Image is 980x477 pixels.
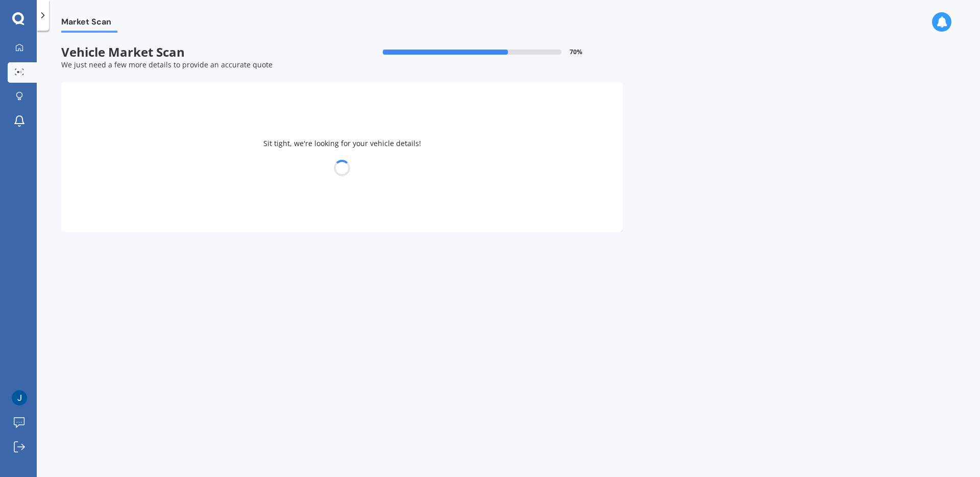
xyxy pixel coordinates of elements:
[570,49,582,56] span: 70 %
[61,17,117,31] span: Market Scan
[61,60,273,69] span: We just need a few more details to provide an accurate quote
[12,390,27,406] img: ACg8ocIJv_ad2dd78ENGxtmyXG9Ny9zn_V4VlGnDrClHisg1ErPSEQ=s96-c
[61,82,623,232] div: Sit tight, we're looking for your vehicle details!
[61,45,342,60] span: Vehicle Market Scan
